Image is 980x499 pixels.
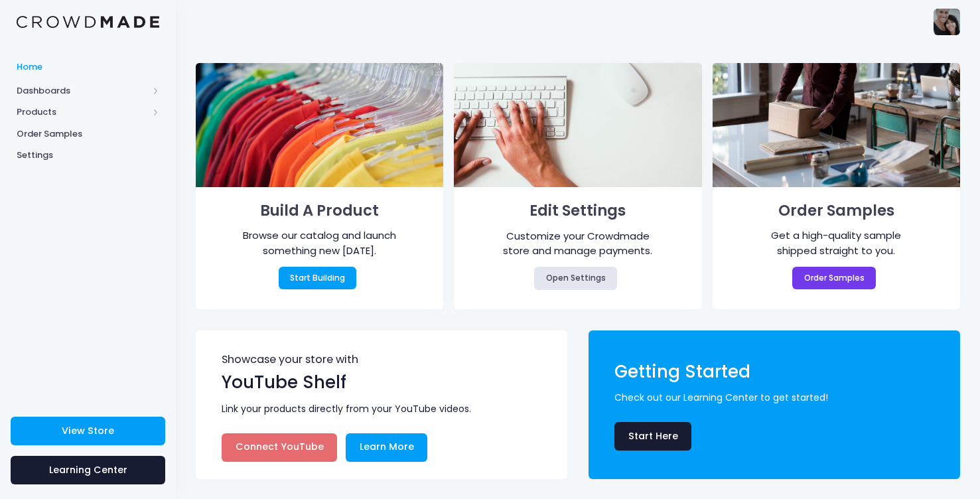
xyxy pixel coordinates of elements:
span: Order Samples [17,127,159,141]
img: Logo [17,16,159,29]
span: YouTube Shelf [222,370,346,394]
a: Open Settings [534,267,617,289]
a: Learn More [346,433,427,462]
span: Showcase your store with [222,354,543,370]
div: Get a high-quality sample shipped straight to you. [754,228,920,258]
h1: Order Samples [732,198,941,224]
a: Start Here [614,422,691,451]
h1: Edit Settings [474,198,683,224]
span: Dashboards [17,84,148,98]
span: Settings [17,149,159,162]
span: Getting Started [614,360,750,384]
h1: Build A Product [215,198,424,224]
a: View Store [11,417,165,445]
span: Home [17,60,159,74]
a: Order Samples [792,267,876,289]
a: Connect YouTube [222,433,337,462]
span: View Store [62,424,114,437]
a: Learning Center [11,456,165,484]
div: Browse our catalog and launch something new [DATE]. [237,228,403,258]
div: Customize your Crowdmade store and manage payments. [495,229,661,259]
span: Learning Center [49,463,127,476]
span: Products [17,106,148,119]
span: Link your products directly from your YouTube videos. [222,402,548,416]
span: Check out our Learning Center to get started! [614,391,941,405]
img: User [934,9,960,35]
a: Start Building [279,267,357,289]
